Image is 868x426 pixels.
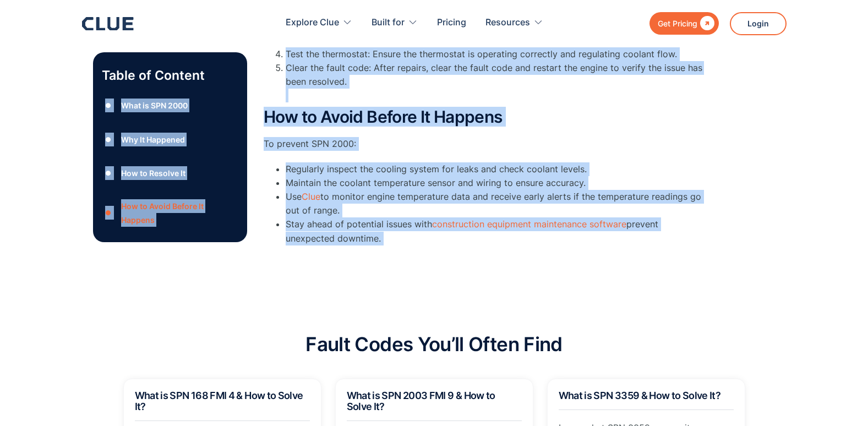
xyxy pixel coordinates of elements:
[102,165,115,182] div: ●
[121,167,185,181] div: How to Resolve It
[102,132,115,148] div: ●
[658,17,697,30] div: Get Pricing
[102,165,238,182] a: ●How to Resolve It
[485,6,543,40] div: Resources
[347,390,522,412] h2: What is SPN 2003 FMI 9 & How to Solve It?
[286,176,704,190] li: Maintain the coolant temperature sensor and wiring to ensure accuracy.
[697,17,714,30] div: 
[264,137,704,151] p: To prevent SPN 2000:
[286,217,704,245] li: Stay ahead of potential issues with prevent unexpected downtime.
[102,67,238,84] p: Table of Content
[264,108,704,126] h2: How to Avoid Before It Happens
[286,61,704,103] li: Clear the fault code: After repairs, clear the fault code and restart the engine to verify the is...
[730,12,787,35] a: Login
[121,133,185,146] div: Why It Happened
[286,6,352,40] div: Explore Clue
[121,99,188,112] div: What is SPN 2000
[102,132,238,148] a: ●Why It Happened
[485,6,530,40] div: Resources
[372,6,418,40] div: Built for
[649,12,719,35] a: Get Pricing
[102,97,238,114] a: ●What is SPN 2000
[102,199,238,227] a: ●How to Avoid Before It Happens
[102,97,115,114] div: ●
[286,6,339,40] div: Explore Clue
[559,390,734,401] h2: What is SPN 3359 & How to Solve It?
[432,219,626,230] a: construction equipment maintenance software
[121,199,238,227] div: How to Avoid Before It Happens
[102,205,115,221] div: ●
[286,47,704,61] li: Test the thermostat: Ensure the thermostat is operating correctly and regulating coolant flow.
[286,162,704,176] li: Regularly inspect the cooling system for leaks and check coolant levels.
[302,191,320,202] a: Clue
[372,6,405,40] div: Built for
[286,190,704,217] li: Use to monitor engine temperature data and receive early alerts if the temperature readings go ou...
[437,6,466,40] a: Pricing
[135,390,310,412] h2: What is SPN 168 FMI 4 & How to Solve It?
[305,334,562,355] h2: Fault Codes You’ll Often Find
